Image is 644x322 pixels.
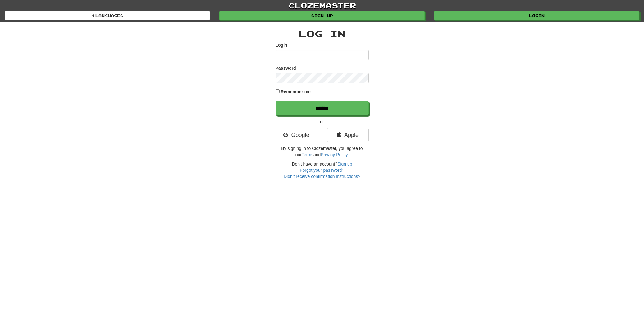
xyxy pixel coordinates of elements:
a: Sign up [219,11,425,20]
p: By signing in to Clozemaster, you agree to our and . [276,145,369,158]
a: Google [276,128,317,142]
label: Password [276,65,296,71]
div: Don't have an account? [276,161,369,180]
a: Privacy Policy [321,152,347,157]
a: Apple [327,128,369,142]
p: or [276,119,369,125]
h2: Log In [276,29,369,39]
a: Languages [5,11,210,20]
label: Login [276,42,287,48]
label: Remember me [281,89,311,95]
a: Terms [302,152,313,157]
a: Login [434,11,639,20]
a: Sign up [337,161,352,166]
a: Forgot your password? [300,168,344,173]
a: Didn't receive confirmation instructions? [284,174,360,179]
